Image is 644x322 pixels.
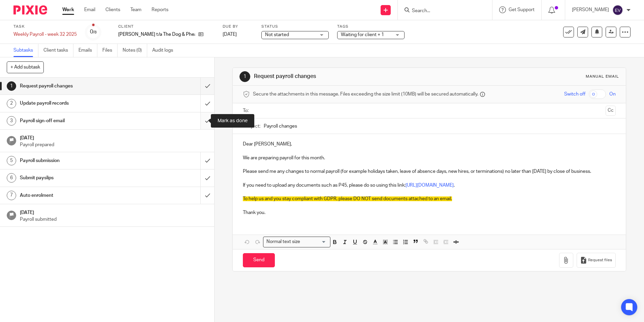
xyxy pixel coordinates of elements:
[20,173,136,183] h1: Submit payslips
[411,8,472,14] input: Search
[20,98,136,108] h1: Update payroll records
[102,44,118,57] a: Files
[20,133,208,141] h1: [DATE]
[223,24,253,29] label: Due by
[253,91,478,98] span: Secure the attachments in this message. Files exceeding the size limit (10MB) will be secured aut...
[118,24,214,29] label: Client
[239,71,250,82] div: 1
[341,32,384,37] span: Waiting for client + 1
[152,6,168,13] a: Reports
[20,141,208,148] p: Payroll prepared
[7,156,16,165] div: 5
[7,116,16,126] div: 3
[90,28,97,36] div: 0
[243,196,452,201] span: To help us and you stay compliant with GDPR, please DO NOT send documents attached to an email.
[43,44,73,57] a: Client tasks
[243,123,260,130] label: Subject:
[223,32,237,37] span: [DATE]
[13,5,47,15] img: Pixie
[13,24,77,29] label: Task
[20,81,136,91] h1: Request payroll changes
[7,81,16,91] div: 1
[302,238,326,245] input: Search for option
[243,155,615,161] p: We are preparing payroll for this month.
[265,238,301,245] span: Normal text size
[337,24,405,29] label: Tags
[612,5,623,16] img: svg%3E
[7,191,16,200] div: 7
[609,91,616,98] span: On
[7,173,16,183] div: 6
[7,99,16,108] div: 2
[84,6,95,13] a: Email
[263,237,330,247] div: Search for option
[20,208,208,216] h1: [DATE]
[20,190,136,200] h1: Auto enrolment
[406,183,454,188] a: [URL][DOMAIN_NAME]
[588,258,612,263] span: Request files
[243,107,250,114] label: To:
[105,6,120,13] a: Clients
[20,156,136,166] h1: Payroll submission
[118,31,195,38] p: [PERSON_NAME] t/a The Dog & Pheasant
[123,44,147,57] a: Notes (0)
[243,182,615,189] p: If you need to upload any documents such as P45, please do so using this link: .
[254,73,444,80] h1: Request payroll changes
[20,216,208,223] p: Payroll submitted
[93,30,97,34] small: /8
[243,168,615,175] p: Please send me any changes to normal payroll (for example holidays taken, leave of absence days, ...
[564,91,585,98] span: Switch off
[606,106,616,116] button: Cc
[78,44,97,57] a: Emails
[577,253,616,268] button: Request files
[572,6,609,13] p: [PERSON_NAME]
[13,44,38,57] a: Subtasks
[586,74,619,79] div: Manual email
[243,141,615,147] p: Dear [PERSON_NAME],
[13,31,77,38] div: Weekly Payroll - week 32 2025
[261,24,329,29] label: Status
[7,61,44,73] button: + Add subtask
[130,6,141,13] a: Team
[509,7,535,12] span: Get Support
[20,116,136,126] h1: Payroll sign-off email
[243,253,275,268] input: Send
[62,6,74,13] a: Work
[265,32,289,37] span: Not started
[152,44,178,57] a: Audit logs
[243,209,615,216] p: Thank you.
